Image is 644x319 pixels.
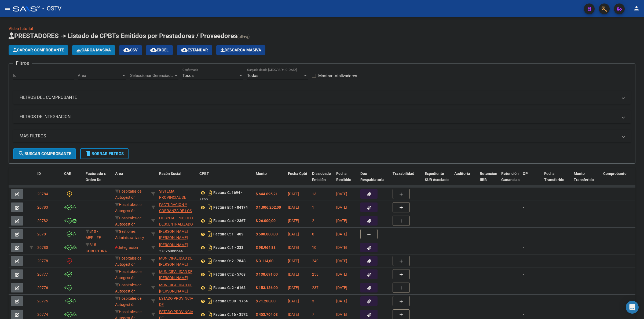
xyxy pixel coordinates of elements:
i: Descargar documento [206,257,213,265]
mat-icon: cloud_download [123,47,130,53]
datatable-header-cell: Retencion IIBB [478,168,499,192]
span: 20781 [37,232,48,236]
span: B10 - MEPLIFE SALUD SRL (TAU) [86,229,105,252]
strong: Factura C: 2 - 6163 [213,286,246,290]
i: Descargar documento [206,203,213,212]
button: Estandar [177,45,212,55]
span: Todos [247,73,258,78]
span: [DATE] [288,192,299,196]
app-download-masive: Descarga masiva de comprobantes (adjuntos) [216,45,265,55]
span: Doc Respaldatoria [360,171,385,182]
span: Hospitales de Autogestión [115,216,141,226]
span: Facturado x Orden De [86,171,106,182]
span: [DATE] [336,232,347,236]
span: Buscar Comprobante [18,151,71,156]
span: 237 [312,286,319,290]
mat-icon: delete [85,150,92,157]
i: Descargar documento [206,243,213,252]
span: 240 [312,259,319,263]
span: [DATE] [288,312,299,317]
span: Retencion IIBB [480,171,497,182]
span: [PERSON_NAME] [159,243,188,247]
strong: Factura C: 2 - 5768 [213,272,246,277]
span: [DATE] [288,286,299,290]
button: Carga Masiva [72,45,115,55]
span: Razón Social [159,171,181,176]
button: Borrar Filtros [80,148,129,159]
datatable-header-cell: Fecha Recibido [334,168,358,192]
span: Integración [115,245,138,250]
div: 30715497456 [159,202,195,213]
span: - [523,286,524,290]
span: B15 - COBERTURA DE SALUD S.A. (Boreal) [86,243,110,265]
i: Descargar documento [206,270,213,279]
datatable-header-cell: Fecha Cpbt [286,168,310,192]
span: Area [115,171,123,176]
span: - [523,299,524,303]
datatable-header-cell: Monto Transferido [572,168,601,192]
span: MUNICIPALIDAD DE [PERSON_NAME] [159,269,192,280]
strong: $ 500.000,00 [256,232,278,236]
mat-icon: person [633,5,640,12]
span: - [523,245,524,250]
span: Expediente SUR Asociado [425,171,449,182]
span: - [523,205,524,209]
span: 2 [312,219,314,223]
strong: $ 1.006.252,00 [256,205,281,209]
button: EXCEL [146,45,173,55]
button: Descarga Masiva [216,45,265,55]
strong: $ 3.114,00 [256,259,273,263]
mat-panel-title: FILTROS DE INTEGRACION [20,114,618,120]
span: ESTADO PROVINCIA DE [GEOGRAPHIC_DATA][PERSON_NAME] [159,296,195,319]
strong: Factura C: 30 - 1754 [213,299,248,303]
div: Open Intercom Messenger [626,301,639,314]
h3: Filtros [13,59,32,67]
span: CAE [64,171,71,176]
span: Trazabilidad [393,171,414,176]
span: 20774 [37,312,48,317]
i: Descargar documento [206,230,213,238]
span: 13 [312,192,316,196]
span: Monto Transferido [574,171,594,182]
div: 30709492353 [159,215,195,226]
mat-panel-title: FILTROS DEL COMPROBANTE [20,95,618,100]
span: - [523,259,524,263]
span: 20783 [37,205,48,209]
span: Días desde Emisión [312,171,331,182]
strong: Factura C: 1 - 403 [213,232,243,237]
datatable-header-cell: CPBT [197,168,254,192]
mat-icon: cloud_download [150,47,157,53]
span: [DATE] [288,299,299,303]
span: ID [37,171,41,176]
button: Cargar Comprobante [9,45,68,55]
span: [DATE] [288,272,299,276]
datatable-header-cell: Doc Respaldatoria [358,168,390,192]
span: 0 [312,232,314,236]
span: 1 [312,205,314,209]
span: (alt+q) [237,34,250,39]
strong: Factura C: 1694 - 4503 [199,191,243,202]
mat-panel-title: MAS FILTROS [20,133,618,139]
strong: $ 153.136,00 [256,286,278,290]
span: 20777 [37,272,48,276]
datatable-header-cell: Fecha Transferido [542,168,572,192]
div: 27289970962 [159,228,195,240]
span: Borrar Filtros [85,151,124,156]
strong: Factura C: 4 - 2367 [213,219,246,223]
strong: Factura C: 2 - 7548 [213,259,246,263]
strong: $ 26.000,00 [256,219,276,223]
span: 20778 [37,259,48,263]
span: [DATE] [336,219,347,223]
span: [DATE] [288,205,299,209]
datatable-header-cell: OP [521,168,542,192]
i: Descargar documento [206,188,213,197]
span: Hospitales de Autogestión [115,202,141,213]
span: - [523,219,524,223]
span: 20776 [37,286,48,290]
span: Hospitales de Autogestión [115,283,141,293]
strong: $ 644.895,21 [256,192,278,196]
span: Area [78,73,121,78]
i: Descargar documento [206,310,213,319]
span: [DATE] [288,219,299,223]
div: 30999001552 [159,282,195,293]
